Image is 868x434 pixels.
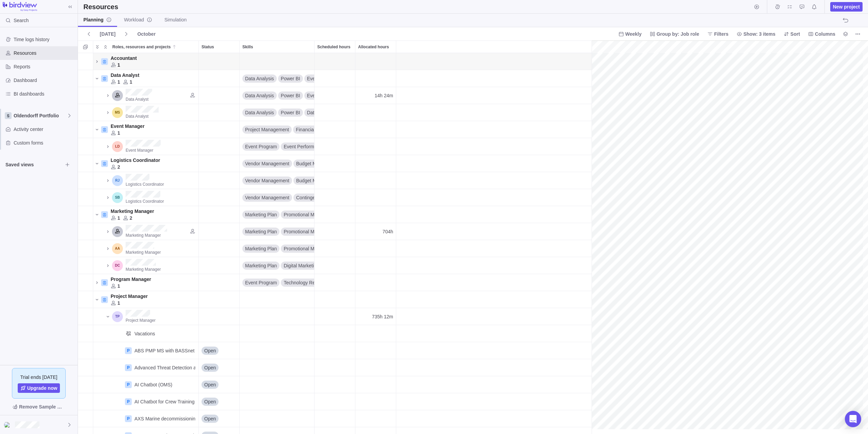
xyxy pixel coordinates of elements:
div: 735h 12m [355,308,396,325]
div: Allocated hours [355,410,396,427]
div: Scheduled hours [315,104,355,121]
span: Open [204,381,216,388]
div: Open Intercom Messenger [845,411,861,427]
div: Roles, resources and projects [93,189,199,206]
span: Marketing Plan [245,211,277,218]
div: Roles, resources and projects [93,104,199,121]
span: Sort [790,31,800,37]
span: Workload [124,16,152,23]
span: Activity center [14,126,75,133]
span: Event Performance Metrics [284,143,341,150]
div: 704h [355,223,396,240]
span: Contingency Plans [296,194,336,201]
div: Tom Plagge [112,311,123,322]
a: Marketing Manager [126,232,161,238]
span: The action will be undone: editing the dependency [841,16,850,25]
div: Skills [240,172,315,189]
span: Power BI [281,92,300,99]
span: Browse views [63,160,72,169]
span: Allocated hours [358,44,389,50]
a: Marketing Manager [126,249,161,255]
div: Leonardo Dusizk [112,141,123,152]
span: Project Management [245,126,289,133]
span: Notifications [809,2,819,12]
div: Allocated hours [355,189,396,206]
span: 14h 24m [375,92,393,99]
div: Status [199,41,239,53]
div: Scheduled hours [315,70,355,87]
div: Roles, resources and projects [93,393,199,410]
div: Allocated hours [355,342,396,359]
div: Roles, resources and projects [93,138,199,155]
div: Angel Amanti [112,243,123,254]
div: Skills [240,104,315,121]
span: Marketing Manager [111,208,154,214]
div: Allocated hours [355,393,396,410]
span: Financial Management [296,126,344,133]
div: Status [199,104,240,121]
span: Budget Management [296,177,340,184]
div: Skills [240,87,315,104]
a: Simulation [159,14,192,27]
div: Status [199,308,240,325]
div: Status [199,393,240,410]
span: New project [833,3,860,10]
div: Scheduled hours [315,240,355,257]
span: Reports [14,63,75,70]
a: Event Manager [111,123,145,130]
div: Roles, resources and projects [93,325,199,342]
span: Budget Management [296,160,340,167]
span: Promotional Materials [284,228,329,235]
div: Tom Plagge [4,421,12,429]
div: Scheduled hours [315,206,355,223]
div: Marketing Manager [112,226,123,237]
div: Allocated hours [355,325,396,342]
a: Project Manager [126,317,156,323]
div: Status [199,189,240,206]
span: Legend [841,29,850,39]
span: Columns [805,29,838,39]
div: 1 [117,130,120,136]
div: Skills [240,206,315,223]
div: Roles, resources and projects [93,70,199,87]
span: Vendor Management [245,177,289,184]
div: Status [199,70,240,87]
span: Filters [714,31,728,37]
div: Skills [240,138,315,155]
span: Logistics Coordinator [111,157,160,163]
span: Power BI [281,75,300,82]
span: Oldendorff Portfolio [14,112,67,119]
div: AXS Marine decommissioning [134,415,198,422]
div: Status [199,172,240,189]
img: Show [4,422,12,428]
div: Allocated hours [355,206,396,223]
a: Workloadinfo-description [118,14,158,27]
div: Roles, resources and projects [93,223,199,240]
div: Allocated hours [355,172,396,189]
span: Event Program [245,279,277,286]
div: Roles, resources and projects [93,155,199,172]
div: Scheduled hours [315,41,355,53]
span: Status [202,44,214,50]
div: Skills [240,155,315,172]
span: 735h 12m [372,313,393,320]
div: Allocated hours [355,138,396,155]
div: Scheduled hours [315,393,355,410]
a: Time logs [773,5,782,11]
a: Data Analyst [126,113,148,119]
div: Roles, resources and projects [93,376,199,393]
span: Event Manager [111,123,145,129]
div: Scheduled hours [315,359,355,376]
div: Scheduled hours [315,121,355,138]
div: 1 [117,300,120,306]
div: 1 [130,79,132,85]
span: Show: 3 items [743,31,775,37]
a: Marketing Manager [126,266,161,272]
div: Meryl Stapleton [112,107,123,118]
div: Roles, resources and projects [93,172,199,189]
div: Scheduled hours [315,291,355,308]
span: Remove Sample Data [19,403,65,411]
div: Status [199,223,240,240]
div: P [125,347,132,354]
div: Scheduled hours [315,53,355,70]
